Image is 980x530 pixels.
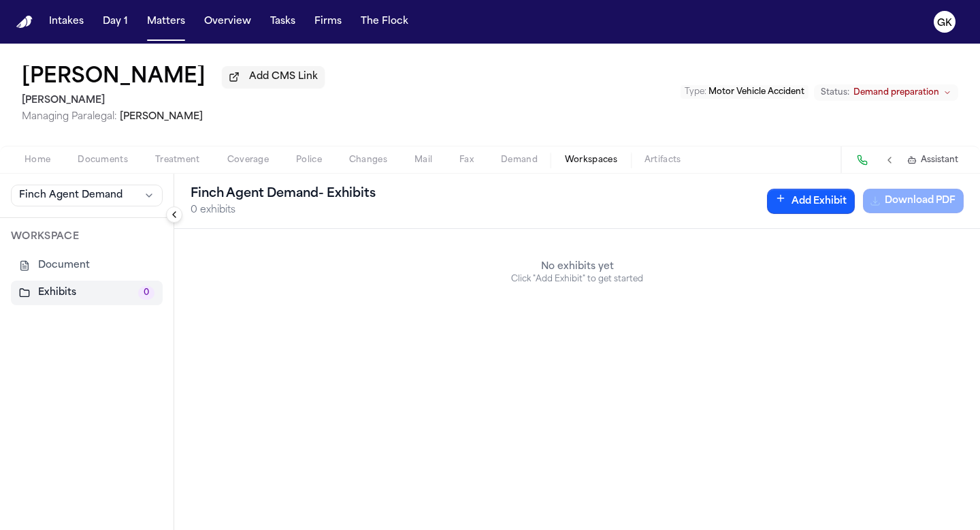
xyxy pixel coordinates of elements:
[44,10,89,34] button: Intakes
[265,10,301,34] button: Tasks
[24,155,50,166] span: Home
[921,155,958,166] span: Assistant
[78,155,128,166] span: Documents
[309,10,347,34] button: Firms
[138,286,154,300] span: 0
[11,281,163,305] button: Exhibits0
[22,65,206,90] h1: [PERSON_NAME]
[191,204,376,217] p: 0 exhibits
[459,155,474,166] span: Fax
[565,155,617,166] span: Workspaces
[349,155,387,166] span: Changes
[120,112,203,122] span: [PERSON_NAME]
[16,16,33,29] a: Home
[199,10,257,34] button: Overview
[22,112,117,122] span: Managing Paralegal:
[142,10,191,34] button: Matters
[501,155,538,166] span: Demand
[16,16,33,29] img: Finch Logo
[907,155,958,166] button: Assistant
[296,155,322,166] span: Police
[685,88,706,96] span: Type :
[821,87,849,98] span: Status:
[767,189,855,214] button: Add Exhibit
[19,189,122,202] span: Finch Agent Demand
[11,229,163,245] p: WORKSPACE
[355,10,414,34] button: The Flock
[11,185,163,206] button: Finch Agent Demand
[414,155,432,166] span: Mail
[814,84,958,101] button: Change status from Demand preparation
[155,155,200,166] span: Treatment
[681,85,808,99] button: Edit Type: Motor Vehicle Accident
[166,206,182,223] button: Collapse sidebar
[863,189,964,213] button: Download PDF
[644,155,681,166] span: Artifacts
[853,151,872,170] button: Make a Call
[937,18,952,28] text: GK
[708,88,804,96] span: Motor Vehicle Accident
[97,10,133,34] button: Day 1
[511,260,643,274] p: No exhibits yet
[22,93,325,109] h2: [PERSON_NAME]
[511,274,643,285] p: Click "Add Exhibit" to get started
[249,70,318,84] span: Add CMS Link
[227,155,269,166] span: Coverage
[11,253,163,278] button: Document
[222,66,325,88] button: Add CMS Link
[191,185,376,204] h2: Finch Agent Demand - Exhibits
[853,87,939,98] span: Demand preparation
[22,65,206,90] button: Edit matter name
